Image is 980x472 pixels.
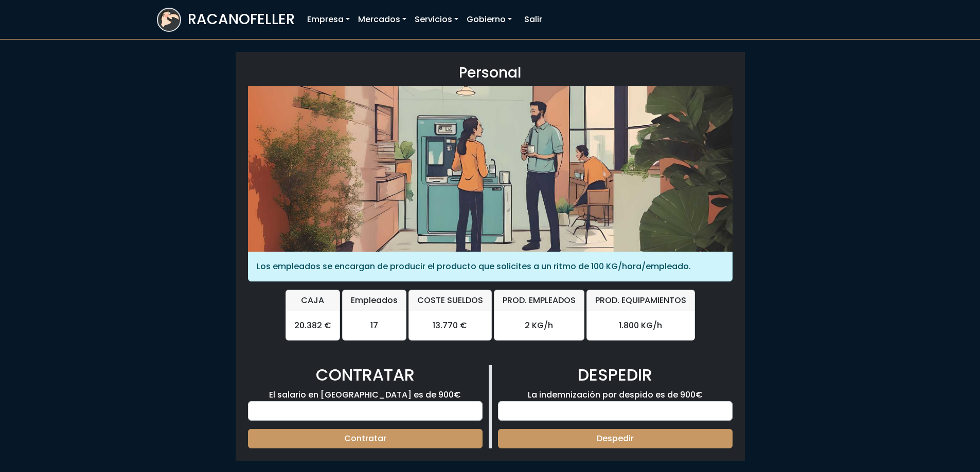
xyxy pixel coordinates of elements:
iframe: Advertisement [583,4,824,35]
div: 13.770 € [409,311,491,340]
a: Empresa [303,9,354,30]
h3: Personal [248,64,733,82]
img: logoracarojo.png [158,9,180,28]
div: Coste sueldos [409,290,491,311]
div: 1.800 KG/h [587,311,694,340]
img: backdrop.jpg [248,86,733,252]
div: 20.382 € [286,311,340,340]
div: Empleados [343,290,406,311]
button: Despedir [498,429,733,448]
a: RACANOFELLER [157,5,295,34]
div: CAJA [286,290,340,311]
div: Prod. Empleados [494,290,584,311]
button: Contratar [248,429,483,448]
a: Salir [520,9,546,30]
div: 2 KG/h [494,311,584,340]
a: Servicios [411,9,462,30]
a: Gobierno [462,9,516,30]
h2: DESPEDIR [498,365,733,385]
a: Mercados [354,9,411,30]
div: La indemnización por despido es de 900€ [490,365,739,448]
div: El salario en [GEOGRAPHIC_DATA] es de 900€ [242,365,490,448]
h2: CONTRATAR [248,365,483,385]
h3: RACANOFELLER [188,11,295,28]
div: 17 [343,311,406,340]
div: Prod. Equipamientos [587,290,694,311]
div: Los empleados se encargan de producir el producto que solicites a un ritmo de 100 KG/hora/empleado. [248,252,733,281]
